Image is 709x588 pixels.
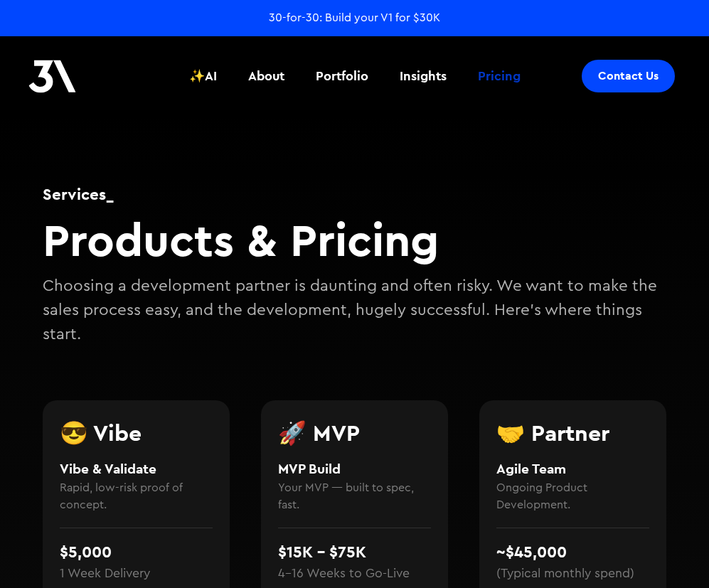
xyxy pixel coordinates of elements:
[60,479,213,513] h4: Rapid, low-risk proof of concept.
[307,50,377,102] a: Portfolio
[316,67,368,85] div: Portfolio
[278,479,431,513] h4: Your MVP — built to spec, fast.
[278,565,410,583] div: 4–16 Weeks to Go-Live
[60,422,213,444] h3: 😎 Vibe
[248,67,284,85] div: About
[496,479,649,513] h4: Ongoing Product Development.
[496,459,649,479] h4: Agile Team
[43,183,666,205] h1: Services_
[598,69,659,83] div: Contact Us
[240,50,293,102] a: About
[43,274,666,346] p: Choosing a development partner is daunting and often risky. We want to make the sales process eas...
[278,542,366,562] strong: $15K - $75K
[469,50,529,102] a: Pricing
[496,540,567,565] div: ~$45,000
[43,213,666,267] h2: Products & Pricing
[278,459,431,479] h4: MVP Build
[60,540,112,565] div: $5,000
[400,67,447,85] div: Insights
[496,565,634,583] div: (Typical monthly spend)
[278,422,431,444] h3: 🚀 MVP
[496,422,649,444] h3: 🤝 Partner
[60,565,150,583] div: 1 Week Delivery
[60,459,213,479] h4: Vibe & Validate
[181,50,225,102] a: ✨AI
[478,67,521,85] div: Pricing
[269,10,440,26] a: 30-for-30: Build your V1 for $30K
[582,60,675,92] a: Contact Us
[391,50,455,102] a: Insights
[189,67,217,85] div: ✨AI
